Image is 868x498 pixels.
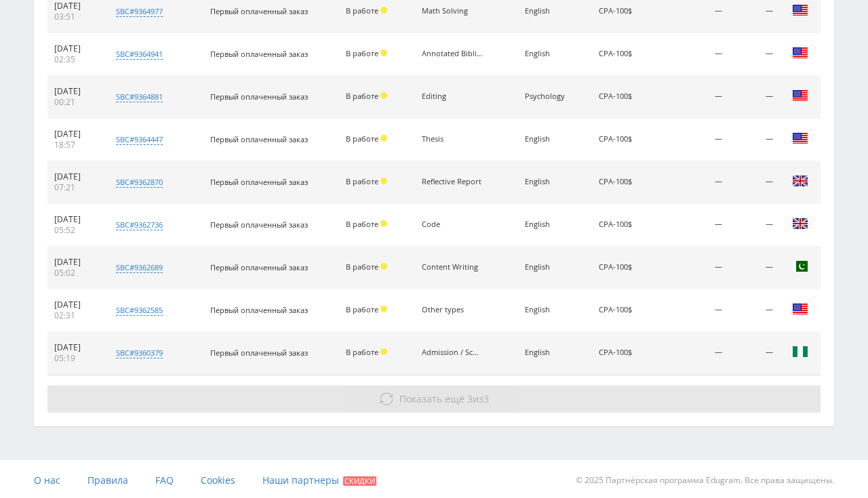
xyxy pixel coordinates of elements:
[346,347,378,357] span: В работе
[210,6,308,16] span: Первый оплаченный заказ
[729,289,780,332] td: —
[422,178,483,186] div: Reflective Report
[792,45,808,61] img: usa.png
[525,178,585,186] div: English
[54,97,96,108] div: 00:21
[210,177,308,187] span: Первый оплаченный заказ
[657,204,730,247] td: —
[525,348,585,357] div: English
[47,386,821,413] button: Показать ещё 3из3
[380,348,387,355] span: Холд
[729,161,780,204] td: —
[422,263,483,272] div: Content Writing
[525,306,585,314] div: English
[380,178,387,184] span: Холд
[116,134,163,145] div: sbc#9364447
[54,182,96,193] div: 07:21
[54,310,96,321] div: 02:31
[54,214,96,225] div: [DATE]
[54,353,96,364] div: 05:19
[422,92,483,101] div: Editing
[657,119,730,161] td: —
[54,86,96,97] div: [DATE]
[380,135,387,142] span: Холд
[54,257,96,268] div: [DATE]
[116,262,163,273] div: sbc#9362689
[729,204,780,247] td: —
[599,49,650,58] div: CPA-100$
[54,299,96,310] div: [DATE]
[210,262,308,272] span: Первый оплаченный заказ
[380,49,387,56] span: Холд
[262,474,339,486] span: Наши партнеры
[422,220,483,229] div: Code
[729,247,780,289] td: —
[792,301,808,317] img: usa.png
[380,220,387,227] span: Холд
[525,49,585,58] div: English
[346,176,378,186] span: В работе
[54,1,96,12] div: [DATE]
[380,306,387,312] span: Холд
[116,91,163,102] div: sbc#9364881
[792,87,808,104] img: usa.png
[657,161,730,204] td: —
[380,92,387,99] span: Холд
[54,225,96,236] div: 05:52
[210,348,308,358] span: Первый оплаченный заказ
[116,49,163,60] div: sbc#9364941
[792,173,808,189] img: gbr.png
[116,348,163,358] div: sbc#9360379
[210,91,308,102] span: Первый оплаченный заказ
[599,7,650,16] div: CPA-100$
[116,305,163,316] div: sbc#9362585
[54,171,96,182] div: [DATE]
[599,178,650,186] div: CPA-100$
[422,7,483,16] div: Math Solving
[346,5,378,16] span: В работе
[422,49,483,58] div: Annotated Bibliography
[467,392,473,405] span: 3
[599,220,650,229] div: CPA-100$
[54,342,96,353] div: [DATE]
[346,304,378,314] span: В работе
[657,33,730,76] td: —
[346,262,378,272] span: В работе
[54,129,96,140] div: [DATE]
[343,476,376,486] span: Скидки
[599,92,650,101] div: CPA-100$
[116,177,163,188] div: sbc#9362870
[34,474,60,486] span: О нас
[346,133,378,144] span: В работе
[210,305,308,315] span: Первый оплаченный заказ
[792,344,808,360] img: nga.png
[54,268,96,278] div: 05:02
[210,134,308,144] span: Первый оплаченный заказ
[657,76,730,119] td: —
[599,306,650,314] div: CPA-100$
[380,7,387,14] span: Холд
[729,33,780,76] td: —
[54,140,96,150] div: 18:57
[422,348,483,357] div: Admission / Scholarship Essay
[54,54,96,65] div: 02:35
[525,220,585,229] div: English
[729,332,780,375] td: —
[380,263,387,270] span: Холд
[599,263,650,272] div: CPA-100$
[346,91,378,101] span: В работе
[525,92,585,101] div: Psychology
[484,392,489,405] span: 3
[657,247,730,289] td: —
[525,7,585,16] div: English
[525,135,585,144] div: English
[210,220,308,230] span: Первый оплаченный заказ
[792,215,808,232] img: gbr.png
[657,332,730,375] td: —
[54,43,96,54] div: [DATE]
[422,306,483,314] div: Other types
[116,6,163,17] div: sbc#9364977
[346,219,378,229] span: В работе
[525,263,585,272] div: English
[155,474,174,486] span: FAQ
